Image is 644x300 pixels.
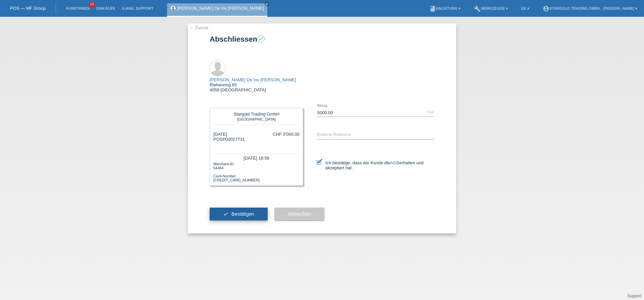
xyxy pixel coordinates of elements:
a: account_circleStargold Trading GmbH - [PERSON_NAME] ▾ [539,6,641,10]
button: check Bestätigen [210,208,268,220]
i: book [429,5,436,12]
a: E-Mail Support [119,6,157,10]
a: buildWerkzeuge ▾ [471,6,511,10]
div: CHF 5'000.00 [273,132,300,137]
a: AGB [390,160,399,165]
span: Abbrechen [288,211,311,217]
span: 10 [89,2,95,7]
div: Stargold Trading GmbH [215,112,298,117]
i: account_circle [543,5,549,12]
i: check [223,211,228,217]
a: DE ▾ [518,6,533,10]
div: [GEOGRAPHIC_DATA] [215,117,298,121]
a: ← Zurück [190,25,208,30]
button: Abbrechen [274,208,324,220]
i: build [474,5,481,12]
a: Kund*innen [63,6,93,10]
i: close [265,2,269,6]
label: Ich bestätige, dass der Kunde die erhalten und akzeptiert hat. [317,160,434,170]
a: Einkäufe [93,6,118,10]
span: Bestätigen [231,211,254,217]
a: bookAnleitung ▾ [426,6,464,10]
div: [DATE] 18:56 [213,154,300,161]
div: Riehenring 65 4058 [GEOGRAPHIC_DATA] [210,77,296,92]
a: Support [627,294,641,298]
h1: Abschliessen [210,35,434,43]
div: CHF [427,110,434,114]
i: check [258,36,264,42]
a: [PERSON_NAME] De los [PERSON_NAME] [210,77,296,82]
div: Merchant-ID: 54464 Card-Number: [CREDIT_CARD_NUMBER] [213,161,300,182]
a: [PERSON_NAME] De los [PERSON_NAME] [177,6,264,11]
a: POS — MF Group [10,6,46,11]
div: [DATE] POSP00027731 [213,132,245,147]
a: close [265,2,269,6]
